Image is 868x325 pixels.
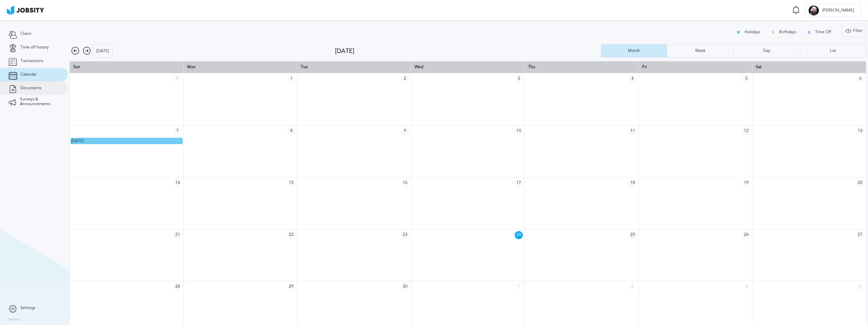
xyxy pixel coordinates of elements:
[760,49,774,53] div: Day
[800,44,866,58] button: List
[415,64,423,69] span: Wed
[301,64,308,69] span: Tue
[401,75,409,83] span: 2
[20,306,35,310] span: Settings
[20,86,41,91] span: Documents
[287,75,295,83] span: 1
[629,283,637,291] span: 2
[174,231,182,239] span: 21
[287,127,295,135] span: 8
[287,231,295,239] span: 22
[174,127,182,135] span: 7
[856,75,864,83] span: 6
[401,283,409,291] span: 30
[71,138,84,143] span: [DATE]
[287,283,295,291] span: 29
[515,231,523,239] span: 24
[401,231,409,239] span: 23
[742,179,750,187] span: 19
[20,32,31,36] span: Client
[733,44,800,58] button: Day
[856,179,864,187] span: 20
[515,75,523,83] span: 3
[601,44,667,58] button: Month
[805,3,861,17] button: L[PERSON_NAME]
[842,24,866,37] button: Filter
[642,64,647,69] span: Fri
[856,127,864,135] span: 13
[756,64,762,69] span: Sat
[73,64,80,69] span: Sun
[401,127,409,135] span: 9
[93,44,112,58] div: [DATE]
[856,283,864,291] span: 4
[528,64,535,69] span: Thu
[629,231,637,239] span: 25
[20,72,37,77] span: Calendar
[742,231,750,239] span: 26
[809,5,819,16] div: L
[20,97,59,107] span: Surveys & Announcements
[20,45,49,50] span: Time off history
[93,44,113,58] button: [DATE]
[7,5,44,15] img: ab4bad089aa723f57921c736e9817d99.png
[287,179,295,187] span: 15
[667,44,733,58] button: Week
[742,127,750,135] span: 12
[742,75,750,83] span: 5
[20,59,43,63] span: Transactions
[187,64,196,69] span: Mon
[629,127,637,135] span: 11
[515,283,523,291] span: 1
[515,179,523,187] span: 17
[692,49,709,53] div: Week
[629,75,637,83] span: 4
[174,283,182,291] span: 28
[856,231,864,239] span: 27
[174,75,182,83] span: 31
[819,8,857,13] span: [PERSON_NAME]
[625,49,644,53] div: Month
[827,49,840,53] div: List
[842,24,866,38] div: Filter
[629,179,637,187] span: 18
[8,318,21,322] label: Version:
[335,47,600,55] div: [DATE]
[742,283,750,291] span: 3
[174,179,182,187] span: 14
[401,179,409,187] span: 16
[515,127,523,135] span: 10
